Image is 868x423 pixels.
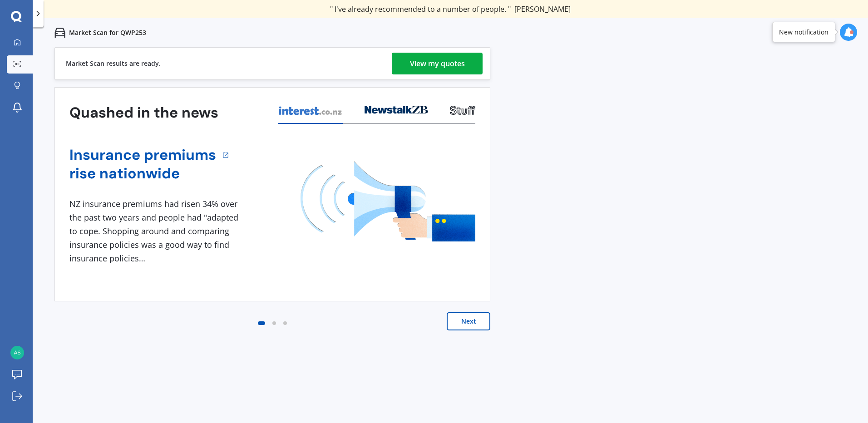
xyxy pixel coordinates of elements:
[10,346,24,359] img: 543af1b2ae86de710af2f65035f9c0c4
[69,164,216,183] a: rise nationwide
[447,312,490,330] button: Next
[66,48,161,79] div: Market Scan results are ready.
[779,28,829,37] div: New notification
[69,28,146,37] p: Market Scan for QWP253
[392,53,483,74] a: View my quotes
[301,161,475,241] img: media image
[54,27,65,38] img: car.f15378c7a67c060ca3f3.svg
[69,197,242,265] div: NZ insurance premiums had risen 34% over the past two years and people had "adapted to cope. Shop...
[69,103,218,122] h3: Quashed in the news
[69,146,216,164] a: Insurance premiums
[410,53,465,74] div: View my quotes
